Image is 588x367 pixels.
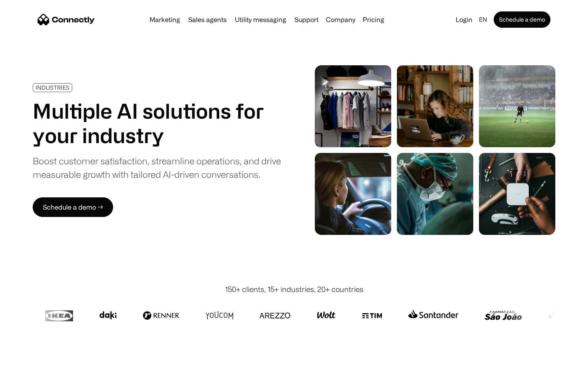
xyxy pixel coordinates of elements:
a: Pricing [359,16,388,23]
a: Utility messaging [232,16,290,23]
div: Company [326,14,355,25]
h1: Multiple AI solutions for your industry [33,99,281,148]
aside: Language selected: English [8,352,49,364]
div: 150+ clients, 15+ industries, 20+ countries [225,284,363,295]
a: Marketing [146,16,183,23]
a: home [38,13,95,26]
a: Support [291,16,322,23]
div: Company [323,14,358,25]
ul: Language list [16,353,49,364]
a: Sales agents [185,16,230,23]
div: INDUSTRIES [36,84,69,91]
div: en [476,14,492,25]
div: en [479,14,487,25]
div: Boost customer satisfaction, streamline operations, and drive measurable growth with tailored AI-... [33,154,281,181]
a: Login [452,14,476,25]
a: Schedule a demo [494,11,550,28]
a: Schedule a demo → [33,197,113,217]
